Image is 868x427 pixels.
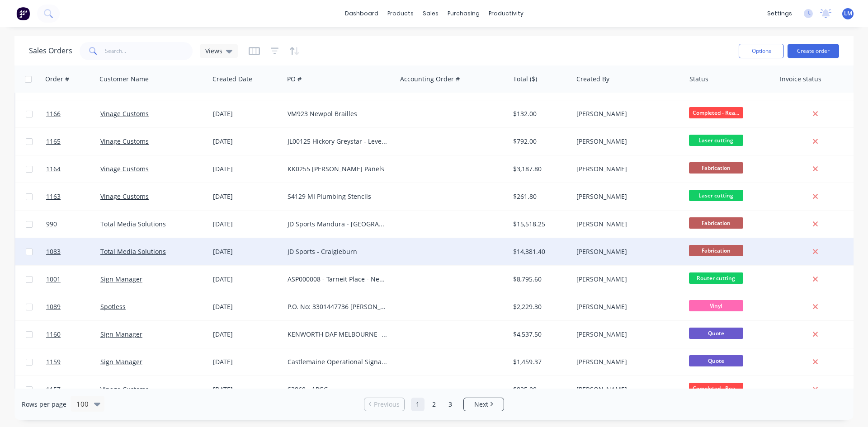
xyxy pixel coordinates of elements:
div: [DATE] [213,192,280,201]
div: JD Sports Mandura - [GEOGRAPHIC_DATA] [288,220,388,229]
div: [PERSON_NAME] [576,275,677,284]
div: sales [418,7,443,20]
a: 1166 [46,100,100,127]
a: Page 3 [443,398,457,411]
span: Fabrication [689,162,743,174]
a: dashboard [340,7,383,20]
div: $1,459.37 [513,357,566,366]
span: 1089 [46,302,61,311]
a: 1163 [46,183,100,210]
div: [DATE] [213,137,280,146]
div: $132.00 [513,109,566,118]
div: $8,795.60 [513,275,566,284]
div: $2,229.30 [513,302,566,311]
div: KK0255 [PERSON_NAME] Panels [288,164,388,174]
div: products [383,7,418,20]
span: 1160 [46,330,61,339]
div: [DATE] [213,220,280,229]
div: [PERSON_NAME] [576,192,677,201]
a: Next page [464,400,504,409]
a: 1159 [46,348,100,375]
div: Created By [576,75,609,84]
span: 1165 [46,137,61,146]
div: KENWORTH DAF MELBOURNE - Lightbox Maintenance [288,330,388,339]
div: $15,518.25 [513,220,566,229]
div: Invoice status [780,75,821,84]
div: PO # [287,75,302,84]
div: P.O. No: 3301447736 [PERSON_NAME] House Spare Signs [288,302,388,311]
img: Factory [16,7,30,20]
span: Vinyl [689,300,743,311]
a: Previous page [364,400,404,409]
button: Create order [788,44,839,58]
a: Sign Manager [100,357,142,366]
span: 1083 [46,247,61,256]
a: Page 1 is your current page [411,398,425,411]
span: Completed - Rea... [689,107,743,118]
a: 1165 [46,128,100,155]
div: [PERSON_NAME] [576,385,677,394]
a: 1001 [46,266,100,293]
a: Sign Manager [100,330,142,338]
a: Vinage Customs [100,385,149,394]
span: Previous [374,400,400,409]
a: Vinage Customs [100,137,149,145]
div: [DATE] [213,385,280,394]
a: 1157 [46,376,100,403]
span: 1164 [46,164,61,174]
a: Total Media Solutions [100,247,166,256]
div: $4,537.50 [513,330,566,339]
a: Vinage Customs [100,164,149,173]
div: JL00125 Hickory Greystar - Level Directory [288,137,388,146]
div: VM923 Newpol Brailles [288,109,388,118]
span: Next [474,400,488,409]
a: 1089 [46,293,100,320]
div: [DATE] [213,164,280,174]
div: $261.80 [513,192,566,201]
a: Page 2 [427,398,441,411]
span: 1159 [46,357,61,366]
span: 1001 [46,275,61,284]
a: Total Media Solutions [100,220,166,228]
span: 990 [46,220,57,229]
a: Sign Manager [100,275,142,283]
div: S4129 MI Plumbing Stencils [288,192,388,201]
div: $3,187.80 [513,164,566,174]
h1: Sales Orders [29,47,72,55]
div: Customer Name [99,75,149,84]
div: [PERSON_NAME] [576,109,677,118]
div: $14,381.40 [513,247,566,256]
a: Vinage Customs [100,109,149,118]
div: $792.00 [513,137,566,146]
div: [DATE] [213,247,280,256]
div: [PERSON_NAME] [576,302,677,311]
div: Total ($) [513,75,537,84]
div: settings [763,7,797,20]
div: Castlemaine Operational Signage [288,357,388,366]
div: S3860 - APGC [288,385,388,394]
a: Spotless [100,302,126,311]
a: 1160 [46,321,100,348]
div: Order # [45,75,69,84]
a: 1083 [46,238,100,265]
a: Vinage Customs [100,192,149,201]
div: [DATE] [213,109,280,118]
div: [DATE] [213,275,280,284]
span: Quote [689,355,743,366]
div: Status [689,75,708,84]
div: Accounting Order # [400,75,460,84]
div: JD Sports - Craigieburn [288,247,388,256]
a: 990 [46,211,100,238]
div: [PERSON_NAME] [576,137,677,146]
span: Completed - Rea... [689,383,743,394]
div: [PERSON_NAME] [576,330,677,339]
span: Views [205,46,222,56]
span: Laser cutting [689,190,743,201]
span: LM [844,9,852,18]
ul: Pagination [360,398,508,411]
button: Options [739,44,784,58]
div: [PERSON_NAME] [576,357,677,366]
div: $825.00 [513,385,566,394]
span: Rows per page [22,400,66,409]
span: 1163 [46,192,61,201]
